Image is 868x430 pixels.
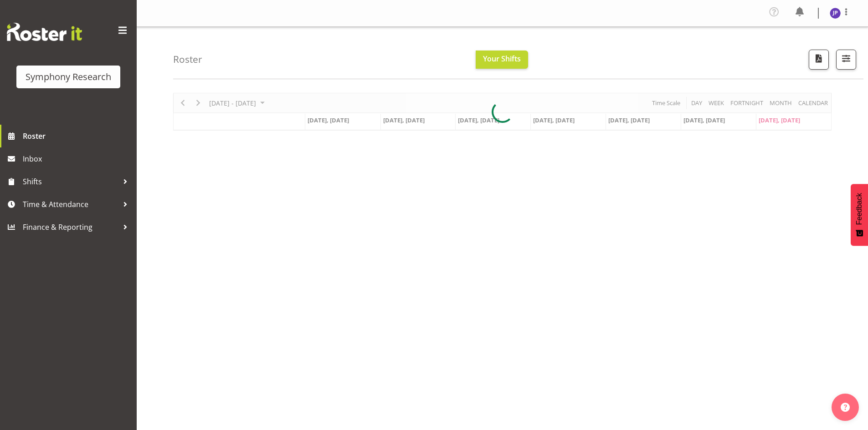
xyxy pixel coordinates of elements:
[23,129,132,143] span: Roster
[7,23,82,41] img: Rosterit website logo
[855,193,863,225] span: Feedback
[809,50,829,70] button: Download a PDF of the roster according to the set date range.
[836,50,856,70] button: Filter Shifts
[23,220,118,234] span: Finance & Reporting
[841,403,850,412] img: help-xxl-2.png
[23,175,118,188] span: Shifts
[173,54,202,65] h4: Roster
[483,54,521,64] span: Your Shifts
[476,51,528,69] button: Your Shifts
[851,184,868,246] button: Feedback - Show survey
[23,152,132,166] span: Inbox
[26,70,111,84] div: Symphony Research
[830,8,841,19] img: judith-partridge11888.jpg
[23,197,118,211] span: Time & Attendance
